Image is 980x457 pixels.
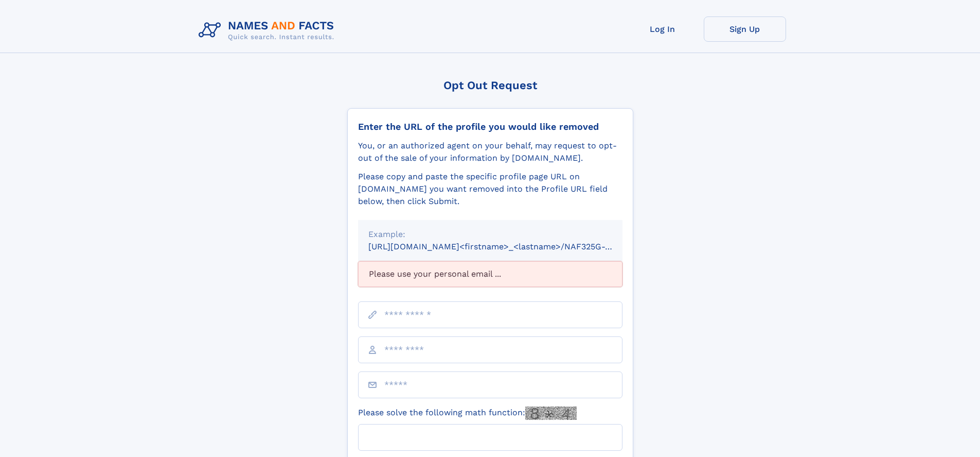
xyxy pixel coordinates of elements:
a: Log In [621,16,704,42]
label: Please solve the following math function: [358,407,577,420]
img: Logo Names and Facts [194,16,343,44]
div: Please use your personal email ... [358,261,622,287]
a: Sign Up [704,16,786,42]
div: Example: [368,228,612,241]
div: You, or an authorized agent on your behalf, may request to opt-out of the sale of your informatio... [358,140,622,164]
div: Enter the URL of the profile you would like removed [358,121,622,132]
div: Opt Out Request [347,79,633,92]
div: Please copy and paste the specific profile page URL on [DOMAIN_NAME] you want removed into the Pr... [358,171,622,208]
small: [URL][DOMAIN_NAME]<firstname>_<lastname>/NAF325G-xxxxxxxx [368,242,642,251]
